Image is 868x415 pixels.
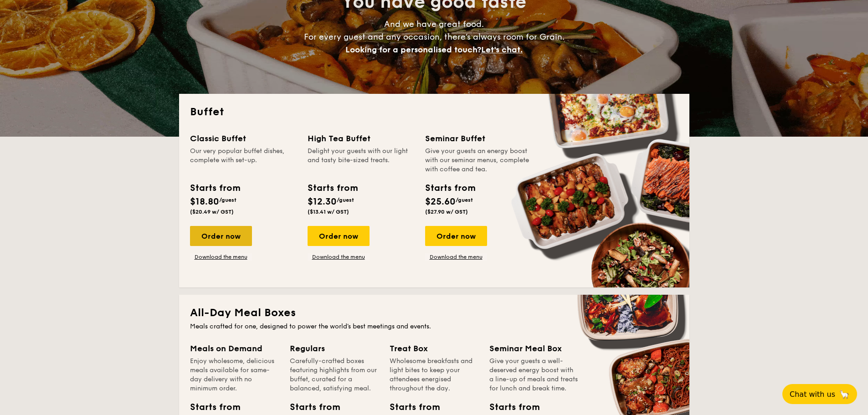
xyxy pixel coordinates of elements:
[425,181,475,195] div: Starts from
[425,253,487,261] a: Download the menu
[489,400,530,414] div: Starts from
[190,181,240,195] div: Starts from
[190,105,678,119] h2: Buffet
[308,253,370,261] a: Download the menu
[190,306,678,320] h2: All-Day Meal Boxes
[390,357,478,393] div: Wholesome breakfasts and light bites to keep your attendees energised throughout the day.
[308,147,414,174] div: Delight your guests with our light and tasty bite-sized treats.
[308,181,357,195] div: Starts from
[190,226,252,246] div: Order now
[190,253,252,261] a: Download the menu
[190,322,678,331] div: Meals crafted for one, designed to power the world's best meetings and events.
[190,132,297,145] div: Classic Buffet
[390,342,478,355] div: Treat Box
[308,209,349,215] span: ($13.41 w/ GST)
[290,357,379,393] div: Carefully-crafted boxes featuring highlights from our buffet, curated for a balanced, satisfying ...
[489,342,578,355] div: Seminar Meal Box
[425,209,468,215] span: ($27.90 w/ GST)
[190,209,234,215] span: ($20.49 w/ GST)
[390,400,431,414] div: Starts from
[481,45,523,55] span: Let's chat.
[345,45,481,55] span: Looking for a personalised touch?
[782,384,857,404] button: Chat with us🦙
[190,147,297,174] div: Our very popular buffet dishes, complete with set-up.
[190,342,279,355] div: Meals on Demand
[290,342,379,355] div: Regulars
[190,357,279,393] div: Enjoy wholesome, delicious meals available for same-day delivery with no minimum order.
[304,19,565,55] span: And we have great food. For every guest and any occasion, there’s always room for Grain.
[290,400,331,414] div: Starts from
[425,147,532,174] div: Give your guests an energy boost with our seminar menus, complete with coffee and tea.
[425,132,532,145] div: Seminar Buffet
[839,389,850,400] span: 🦙
[219,197,236,203] span: /guest
[425,196,456,207] span: $25.60
[190,196,219,207] span: $18.80
[337,197,354,203] span: /guest
[489,357,578,393] div: Give your guests a well-deserved energy boost with a line-up of meals and treats for lunch and br...
[425,226,487,246] div: Order now
[308,226,370,246] div: Order now
[190,400,231,414] div: Starts from
[456,197,473,203] span: /guest
[308,132,414,145] div: High Tea Buffet
[308,196,337,207] span: $12.30
[790,390,835,399] span: Chat with us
